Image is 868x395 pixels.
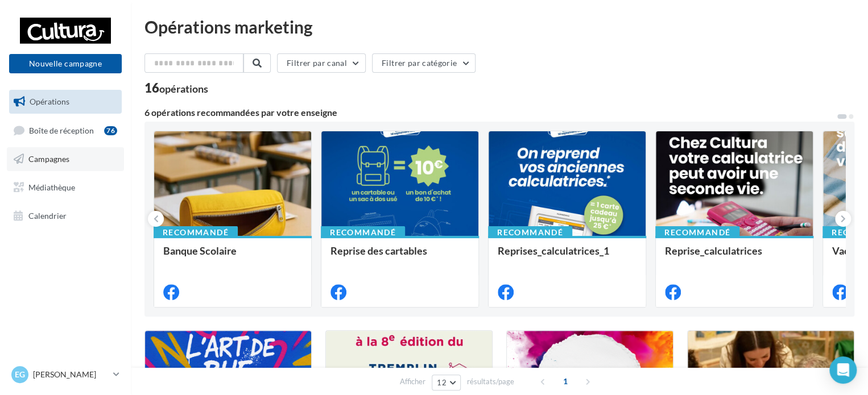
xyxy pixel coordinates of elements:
[7,204,124,228] a: Calendrier
[28,210,67,220] span: Calendrier
[33,369,109,380] p: [PERSON_NAME]
[7,176,124,199] a: Médiathèque
[665,244,762,257] span: Reprise_calculatrices
[28,182,75,192] span: Médiathèque
[556,372,574,390] span: 1
[7,118,124,143] a: Boîte de réception76
[144,18,854,35] div: Opérations marketing
[30,97,69,106] span: Opérations
[7,90,124,114] a: Opérations
[104,126,117,135] div: 76
[9,54,122,73] button: Nouvelle campagne
[498,244,609,257] span: Reprises_calculatrices_1
[15,369,25,380] span: EG
[28,154,69,164] span: Campagnes
[29,125,94,135] span: Boîte de réception
[277,53,366,73] button: Filtrer par canal
[467,376,514,387] span: résultats/page
[163,244,237,257] span: Banque Scolaire
[159,84,208,94] div: opérations
[330,244,427,257] span: Reprise des cartables
[372,53,476,73] button: Filtrer par catégorie
[437,378,447,387] span: 12
[432,375,461,390] button: 12
[9,364,122,385] a: EG [PERSON_NAME]
[144,108,836,117] div: 6 opérations recommandées par votre enseigne
[154,226,238,239] div: Recommandé
[400,376,425,387] span: Afficher
[7,147,124,171] a: Campagnes
[321,226,405,239] div: Recommandé
[655,226,739,239] div: Recommandé
[488,226,572,239] div: Recommandé
[144,82,208,94] div: 16
[829,356,857,384] div: Open Intercom Messenger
